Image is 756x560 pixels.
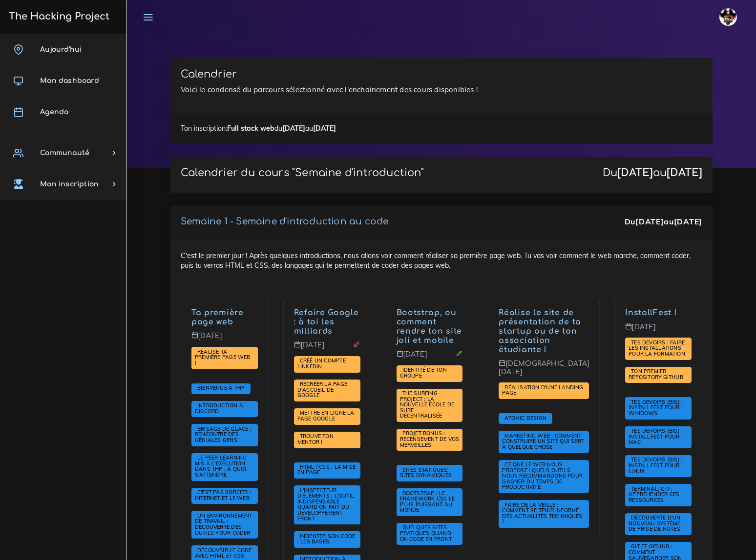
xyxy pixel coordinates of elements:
[195,547,252,560] a: Découvrir le code avec HTML et CSS
[195,512,253,536] span: Un environnement de travail : découverte des outils pour coder
[40,180,99,188] span: Mon inscription
[629,514,683,532] span: Découverte d'un nouveau système de prise de notes
[499,308,581,354] a: Réalise le site de présentation de ta startup ou de ton association étudiante !
[629,428,683,446] a: Tes devoirs (bis) : Installfest pour MAC
[667,167,702,179] strong: [DATE]
[297,464,356,477] a: HTML / CSS : la mise en page
[181,84,702,96] p: Voici le condensé du parcours sélectionné avec l'enchainement des cours disponibles !
[282,124,305,133] strong: [DATE]
[227,124,274,133] strong: Full stack web
[502,415,549,421] a: Atomic Design
[400,430,460,448] a: PROJET BONUS : recensement de vos merveilles
[191,332,258,347] p: [DATE]
[502,384,583,397] a: Réalisation d'une landing page
[40,149,89,157] span: Communauté
[674,217,702,226] strong: [DATE]
[191,308,244,326] a: Ta première page web
[181,217,388,226] a: Semaine 1 - Semaine d'introduction au code
[297,463,356,476] span: HTML / CSS : la mise en page
[629,456,683,474] span: Tes devoirs (bis) : Installfest pour Linux
[502,384,583,397] span: Réalisation d'une landing page
[313,124,336,133] strong: [DATE]
[400,390,455,420] a: The Surfing Project : la nouvelle école de surf décentralisée
[195,547,252,560] span: Découvrir le code avec HTML et CSS
[617,167,653,179] strong: [DATE]
[719,8,737,26] img: avatar
[195,489,252,501] span: C'est pas sorcier : internet et le web
[297,358,346,370] a: Créé un compte LinkedIn
[603,167,702,179] div: Du au
[195,385,247,392] a: Bienvenue à THP
[400,366,447,379] span: Identité de ton groupe
[625,308,677,317] a: InstallFest !
[195,513,253,537] a: Un environnement de travail : découverte des outils pour coder
[629,340,688,358] a: Tes devoirs : faire les installations pour la formation
[629,457,683,475] a: Tes devoirs (bis) : Installfest pour Linux
[195,426,252,444] a: Brisage de glace : rencontre des géniales gens
[40,108,68,116] span: Agenda
[294,341,360,357] p: [DATE]
[181,68,702,80] h3: Calendrier
[400,467,454,480] a: Sites statiques, sites dynamiques
[195,402,243,415] a: Introduction à Discord
[40,46,82,53] span: Aujourd'hui
[195,454,247,478] span: Le Peer learning mis à l'exécution dans THP : à quoi s'attendre
[502,501,582,525] a: Faire de la veille : comment se tenir informé des actualités techniques ?
[6,11,109,22] h3: The Hacking Project
[499,360,589,383] p: [DEMOGRAPHIC_DATA][DATE]
[297,357,346,370] span: Créé un compte LinkedIn
[195,402,243,415] span: Introduction à Discord
[629,427,683,445] span: Tes devoirs (bis) : Installfest pour MAC
[625,216,702,227] div: Du au
[397,308,462,344] a: Bootstrap, ou comment rendre ton site joli et mobile
[297,381,347,399] a: Recréer la page d'accueil de Google
[629,368,686,380] span: Ton premier repository GitHub
[400,490,455,514] a: Bootstrap : le framework CSS le plus puissant au monde
[297,487,354,522] a: L'inspecteur d'éléments : l'outil indispensable quand on fait du développement front
[629,486,679,504] a: Terminal, Git : appréhender ces ressources
[297,409,355,422] span: Mettre en ligne la page Google
[195,348,251,366] a: Réalise ta première page web !
[181,167,424,179] p: Calendrier du cours "Semaine d'introduction"
[297,533,356,545] span: Indenter son code : les bases
[502,461,583,491] a: Ce que le web nous propose : quels outils nous recommandons pour gagner du temps de productivité
[629,399,683,417] a: Tes devoirs (bis) : Installfest pour Windows
[629,368,686,381] a: Ton premier repository GitHub
[297,410,355,422] a: Mettre en ligne la page Google
[400,430,460,448] span: PROJET BONUS : recensement de vos merveilles
[195,489,252,502] a: C'est pas sorcier : internet et le web
[625,323,692,339] p: [DATE]
[629,399,683,417] span: Tes devoirs (bis) : Installfest pour Windows
[297,433,334,445] span: Trouve ton mentor !
[297,380,347,399] span: Recréer la page d'accueil de Google
[294,308,359,336] a: Refaire Google : à toi les milliards
[195,455,247,479] a: Le Peer learning mis à l'exécution dans THP : à quoi s'attendre
[397,350,463,366] p: [DATE]
[195,384,247,391] span: Bienvenue à THP
[400,367,447,380] a: Identité de ton groupe
[502,432,584,450] span: Marketing web : comment construire un site qui sert à quelque chose
[502,433,584,451] a: Marketing web : comment construire un site qui sert à quelque chose
[400,466,454,479] span: Sites statiques, sites dynamiques
[297,433,334,446] a: Trouve ton mentor !
[170,113,713,143] div: Ton inscription: du au
[629,339,688,357] span: Tes devoirs : faire les installations pour la formation
[400,524,454,542] a: Quelques sites pratiques quand on code en front
[629,515,683,533] a: Découverte d'un nouveau système de prise de notes
[297,533,356,546] a: Indenter son code : les bases
[635,217,664,226] strong: [DATE]
[40,77,99,84] span: Mon dashboard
